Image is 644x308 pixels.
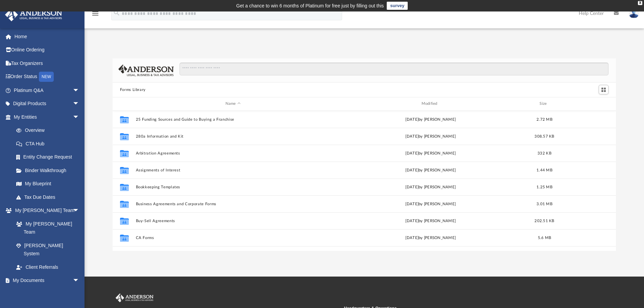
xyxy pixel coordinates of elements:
[333,184,528,190] div: [DATE] by [PERSON_NAME]
[333,201,528,207] div: [DATE] by [PERSON_NAME]
[180,63,609,75] input: Search files and folders
[534,134,554,138] span: 308.57 KB
[136,219,330,223] button: Buy-Sell Agreements
[333,235,528,241] div: [DATE] by [PERSON_NAME]
[536,168,552,172] span: 1.44 MB
[538,236,551,239] span: 5.6 MB
[136,236,330,240] button: CA Forms
[9,137,90,150] a: CTA Hub
[91,13,99,18] a: menu
[333,167,528,173] div: [DATE] by [PERSON_NAME]
[5,56,90,70] a: Tax Organizers
[73,97,86,111] span: arrow_drop_down
[5,70,90,84] a: Order StatusNEW
[136,117,330,122] button: 25 Funding Sources and Guide to Buying a Franchise
[5,30,90,43] a: Home
[333,116,528,122] div: [DATE] by [PERSON_NAME]
[114,293,155,302] img: Anderson Advisors Platinum Portal
[536,117,552,121] span: 2.72 MB
[629,8,639,18] img: User Pic
[116,101,133,107] div: id
[136,134,330,139] button: 280a Information and Kit
[534,219,554,222] span: 202.51 KB
[9,177,86,191] a: My Blueprint
[9,124,90,137] a: Overview
[3,8,64,21] img: Anderson Advisors Platinum Portal
[73,84,86,97] span: arrow_drop_down
[39,72,54,82] div: NEW
[5,43,90,57] a: Online Ordering
[91,9,99,18] i: menu
[538,151,551,155] span: 332 KB
[136,151,330,156] button: Arbitration Agreements
[136,185,330,189] button: Bookkeeping Templates
[9,260,86,274] a: Client Referrals
[5,110,90,124] a: My Entitiesarrow_drop_down
[236,2,384,10] div: Get a chance to win 6 months of Platinum for free just by filling out this
[5,204,86,217] a: My [PERSON_NAME] Teamarrow_drop_down
[73,110,86,124] span: arrow_drop_down
[638,1,642,5] div: close
[531,101,558,107] div: Size
[333,150,528,156] div: [DATE] by [PERSON_NAME]
[9,239,86,260] a: [PERSON_NAME] System
[333,101,528,107] div: Modified
[5,274,86,287] a: My Documentsarrow_drop_down
[333,133,528,139] div: [DATE] by [PERSON_NAME]
[333,218,528,224] div: [DATE] by [PERSON_NAME]
[5,84,90,97] a: Platinum Q&Aarrow_drop_down
[120,87,146,93] button: Forms Library
[9,217,83,239] a: My [PERSON_NAME] Team
[113,111,616,251] div: grid
[9,150,90,164] a: Entity Change Request
[5,97,90,111] a: Digital Productsarrow_drop_down
[135,101,330,107] div: Name
[113,9,120,17] i: search
[536,202,552,206] span: 3.01 MB
[9,190,90,204] a: Tax Due Dates
[536,185,552,189] span: 1.25 MB
[73,204,86,218] span: arrow_drop_down
[73,274,86,288] span: arrow_drop_down
[561,101,608,107] div: id
[136,202,330,206] button: Business Agreements and Corporate Forms
[387,2,408,10] a: survey
[136,168,330,172] button: Assignments of Interest
[599,85,609,94] button: Switch to Grid View
[9,164,90,177] a: Binder Walkthrough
